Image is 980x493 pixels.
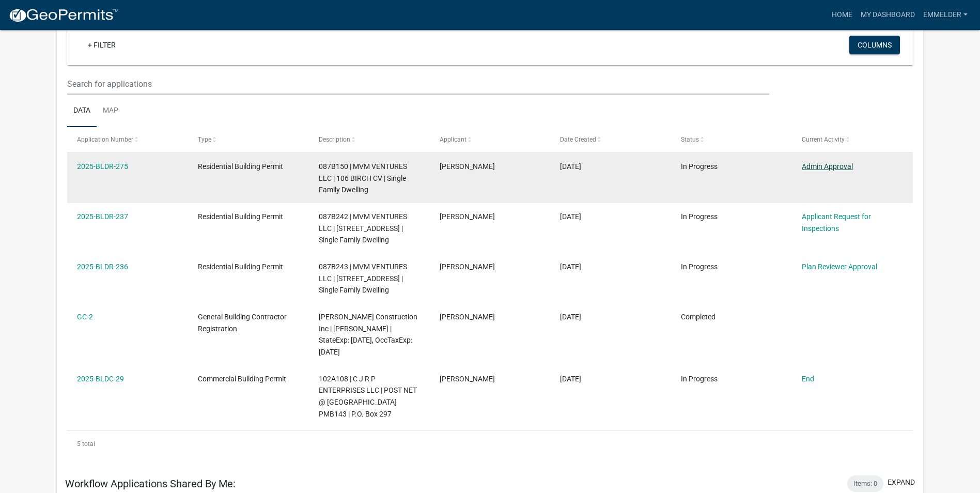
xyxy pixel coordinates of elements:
span: Residential Building Permit [198,263,283,271]
span: 05/01/2025 [560,375,581,383]
span: 05/02/2025 [560,313,581,321]
span: Residential Building Permit [198,162,283,171]
div: Items: 0 [847,475,883,492]
a: 2025-BLDR-236 [77,263,128,271]
span: Residential Building Permit [198,212,283,221]
a: Data [67,95,97,128]
span: 087B150 | MVM VENTURES LLC | 106 BIRCH CV | Single Family Dwelling [319,162,407,194]
span: Type [198,136,211,143]
datatable-header-cell: Description [309,127,430,152]
datatable-header-cell: Application Number [67,127,188,152]
datatable-header-cell: Type [188,127,309,152]
span: 08/04/2025 [560,212,581,221]
button: Columns [849,36,900,54]
a: Admin Approval [802,162,853,171]
a: Map [97,95,125,128]
a: My Dashboard [857,5,919,25]
span: 087B243 | MVM VENTURES LLC | 166 OAK LEAF CIR | Single Family Dwelling [319,263,407,295]
span: 102A108 | C J R P ENTERPRISES LLC | POST NET @ LAKE OCONEE PMB143 | P.O. Box 297 [319,375,417,418]
a: emmelder [919,5,972,25]
span: In Progress [681,263,718,271]
a: Home [828,5,857,25]
span: 09/11/2025 [560,162,581,171]
h5: Workflow Applications Shared By Me: [65,477,236,490]
a: + Filter [80,36,124,54]
span: Application Number [77,136,133,143]
span: Date Created [560,136,596,143]
span: Melder Construction Inc | Mitch Melder | StateExp: 06/30/2026, OccTaxExp: 12/31/2025 [319,313,417,356]
span: In Progress [681,162,718,171]
div: 5 total [67,431,913,457]
datatable-header-cell: Applicant [429,127,550,152]
div: collapse [57,9,923,467]
button: expand [888,477,915,488]
a: End [802,375,814,383]
span: In Progress [681,375,718,383]
span: General Building Contractor Registration [198,313,287,333]
datatable-header-cell: Status [671,127,792,152]
span: Mitch Melder [440,212,495,221]
span: Description [319,136,350,143]
span: Status [681,136,699,143]
span: Mitch Melder [440,162,495,171]
a: 2025-BLDC-29 [77,375,124,383]
span: 087B242 | MVM VENTURES LLC | 168 OAK LEAF CIR | Single Family Dwelling [319,212,407,244]
a: 2025-BLDR-237 [77,212,128,221]
span: Mitch Melder [440,313,495,321]
datatable-header-cell: Date Created [550,127,671,152]
span: In Progress [681,212,718,221]
span: Commercial Building Permit [198,375,286,383]
a: GC-2 [77,313,93,321]
datatable-header-cell: Current Activity [792,127,913,152]
input: Search for applications [67,73,769,95]
span: Mitch Melder [440,375,495,383]
span: Applicant [440,136,466,143]
span: Current Activity [802,136,845,143]
a: Plan Reviewer Approval [802,263,877,271]
span: 08/04/2025 [560,263,581,271]
span: Completed [681,313,715,321]
a: Applicant Request for Inspections [802,212,871,233]
span: Mitch Melder [440,263,495,271]
a: 2025-BLDR-275 [77,162,128,171]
